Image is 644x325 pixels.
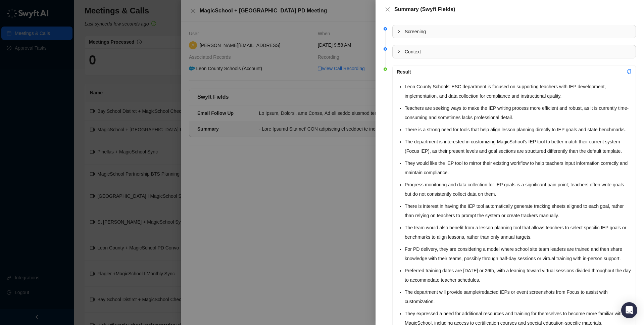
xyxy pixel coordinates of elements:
button: Close [384,5,392,13]
li: There is a strong need for tools that help align lesson planning directly to IEP goals and state ... [405,125,632,134]
li: For PD delivery, they are considering a model where school site team leaders are trained and then... [405,244,632,263]
div: Screening [393,25,636,38]
div: Result [397,68,627,76]
li: There is interest in having the IEP tool automatically generate tracking sheets aligned to each g... [405,201,632,220]
li: They would like the IEP tool to mirror their existing workflow to help teachers input information... [405,158,632,177]
span: Screening [405,28,632,35]
span: collapsed [397,30,401,34]
div: Summary (Swyft Fields) [394,5,636,13]
div: Context [393,45,636,58]
li: Preferred training dates are [DATE] or 26th, with a leaning toward virtual sessions divided throu... [405,266,632,285]
span: collapsed [397,50,401,54]
li: Progress monitoring and data collection for IEP goals is a significant pain point; teachers often... [405,180,632,199]
li: The team would also benefit from a lesson planning tool that allows teachers to select specific I... [405,223,632,242]
div: Open Intercom Messenger [621,302,637,318]
span: copy [627,69,632,74]
li: Teachers are seeking ways to make the IEP writing process more efficient and robust, as it is cur... [405,103,632,122]
li: The department is interested in customizing MagicSchool’s IEP tool to better match their current ... [405,137,632,156]
li: Leon County Schools’ ESC department is focused on supporting teachers with IEP development, imple... [405,82,632,101]
span: Context [405,48,632,55]
span: close [385,7,390,12]
li: The department will provide sample/redacted IEPs or event screenshots from Focus to assist with c... [405,287,632,306]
